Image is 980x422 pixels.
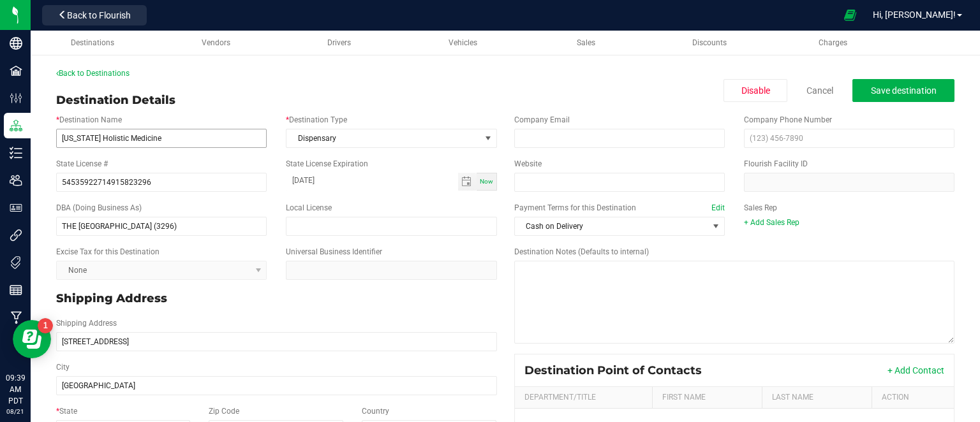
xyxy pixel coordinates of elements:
[10,311,22,324] inline-svg: Manufacturing
[762,387,872,409] th: Last Name
[286,129,480,147] span: Dispensary
[67,10,131,20] span: Back to Flourish
[514,158,542,170] label: Website
[514,246,649,258] label: Destination Notes (Defaults to internal)
[524,363,711,377] div: Destination Point of Contacts
[362,405,389,417] label: Country
[10,64,22,77] inline-svg: Facilities
[514,202,725,214] label: Payment Terms for this Destination
[327,38,351,47] span: Drivers
[286,246,382,258] label: Universal Business Identifier
[10,119,22,132] inline-svg: Distribution
[872,387,954,409] th: Action
[56,158,108,170] label: State License #
[286,114,347,126] label: Destination Type
[56,92,175,109] div: Destination Details
[744,202,777,214] label: Sales Rep
[652,387,762,409] th: First Name
[10,37,22,50] inline-svg: Company
[42,5,147,25] button: Back to Flourish
[202,38,230,47] span: Vendors
[38,318,53,333] iframe: Resource center unread badge
[286,158,368,170] label: State License Expiration
[10,201,22,214] inline-svg: User Roles
[56,361,70,373] label: City
[744,114,832,126] label: Company Phone Number
[10,284,22,296] inline-svg: Reports
[852,79,954,102] button: Save destination
[13,320,51,358] iframe: Resource center
[56,202,142,214] label: DBA (Doing Business As)
[744,218,799,227] a: + Add Sales Rep
[56,114,122,126] label: Destination Name
[741,85,770,96] span: Disable
[819,38,847,47] span: Charges
[6,407,25,416] p: 08/21
[887,364,944,377] button: + Add Contact
[56,405,77,417] label: State
[515,387,652,409] th: Department/Title
[56,317,117,329] label: Shipping Address
[56,246,160,258] label: Excise Tax for this Destination
[871,85,937,96] span: Save destination
[10,92,22,105] inline-svg: Configuration
[10,256,22,269] inline-svg: Tags
[480,178,493,185] span: Now
[806,84,833,97] a: Cancel
[56,290,497,307] p: Shipping Address
[873,10,956,20] span: Hi, [PERSON_NAME]!
[10,147,22,159] inline-svg: Inventory
[577,38,595,47] span: Sales
[56,69,130,78] a: Back to Destinations
[286,202,332,214] label: Local License
[209,405,239,417] label: Zip Code
[286,173,457,189] input: Date
[744,129,954,148] input: (123) 456-7890
[692,38,727,47] span: Discounts
[449,38,477,47] span: Vehicles
[6,372,25,407] p: 09:39 AM PDT
[711,203,725,212] a: Edit
[744,158,808,170] label: Flourish Facility ID
[514,114,570,126] label: Company Email
[71,38,114,47] span: Destinations
[724,79,787,102] button: Disable
[458,173,477,191] span: Toggle calendar
[10,229,22,242] inline-svg: Integrations
[515,217,708,235] span: Cash on Delivery
[836,3,865,27] span: Open Ecommerce Menu
[10,174,22,187] inline-svg: Users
